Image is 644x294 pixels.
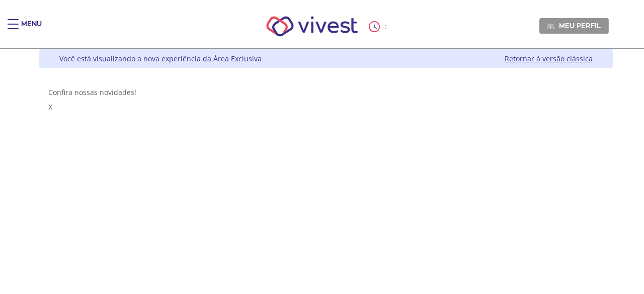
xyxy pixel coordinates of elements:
div: Confira nossas novidades! [48,87,604,97]
img: Meu perfil [547,23,554,30]
a: Meu perfil [539,18,609,33]
div: Menu [21,19,42,39]
span: Meu perfil [559,21,601,30]
div: : [369,21,389,32]
div: Vivest [32,49,613,294]
span: X [48,102,52,112]
a: Retornar à versão clássica [505,54,593,63]
div: Você está visualizando a nova experiência da Área Exclusiva [59,54,262,63]
img: Vivest [255,5,369,48]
